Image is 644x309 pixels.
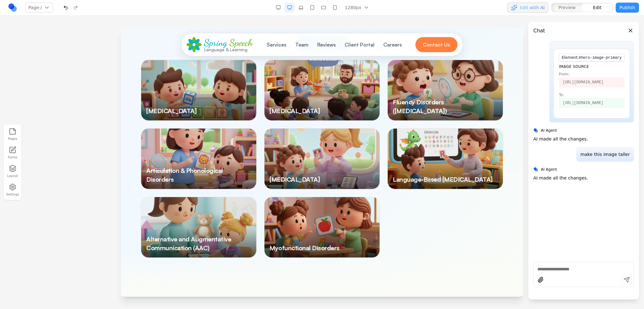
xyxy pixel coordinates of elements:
[341,3,374,13] button: 1280px
[533,136,588,142] p: AI made all the changes.
[559,72,625,77] span: From:
[121,28,523,297] iframe: Preview
[25,138,130,156] h3: Articulation & Phonological Disorders
[272,70,377,87] h3: Fluency Disorders ([MEDICAL_DATA])
[25,207,130,224] h3: Alternative and Augmentative Communication (AAC)
[507,3,548,13] button: Edit with AI
[6,163,19,179] button: Layout
[25,3,53,13] button: Page:/
[330,3,340,13] button: Mobile
[559,98,625,108] span: [URL][DOMAIN_NAME]
[520,4,545,11] span: Edit with AI
[273,3,283,13] button: Desktop Wide
[627,27,634,34] button: Close panel
[616,3,639,13] button: Publish
[6,126,19,142] button: Pages
[319,3,329,13] button: Mobile Landscape
[579,56,622,60] span: # hero-image-primary
[272,147,377,156] h3: Language-Based [MEDICAL_DATA]
[580,151,630,157] p: make this image taller
[558,4,576,11] span: Preview
[6,182,19,198] button: Settings
[559,92,625,97] span: To:
[533,167,634,172] div: AI Agent
[149,79,254,87] h3: [MEDICAL_DATA]
[307,3,317,13] button: Tablet
[533,175,588,181] p: AI made all the changes.
[285,3,295,13] button: Desktop
[593,4,602,11] span: Edit
[296,3,306,13] button: Laptop
[149,216,254,224] h3: Myofunctional Disorders
[533,27,545,35] h3: Chat
[149,147,254,156] h3: [MEDICAL_DATA]
[559,77,625,87] span: [URL][DOMAIN_NAME]
[559,54,625,61] span: Element:
[6,145,19,161] a: Forms
[559,64,625,69] div: Image Source
[533,128,634,133] div: AI Agent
